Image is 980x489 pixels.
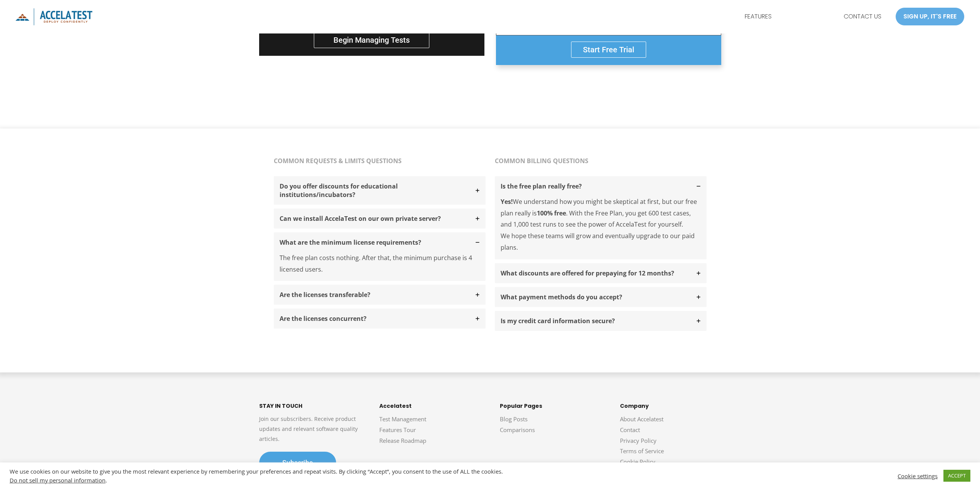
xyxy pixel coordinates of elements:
[10,468,682,484] div: We use cookies on our website to give you the most relevant experience by remembering your prefer...
[583,45,634,54] span: Start Free Trial
[259,452,336,474] a: Subscribe
[280,314,367,323] strong: Are the licenses concurrent?
[895,7,965,26] a: SIGN UP, IT'S FREE
[838,7,888,26] a: CONTACT US
[501,197,513,206] strong: Yes!
[259,402,360,410] h5: STAY IN TOUCH
[778,7,838,26] a: PRICING & PLANS
[571,42,646,58] a: Start Free Trial
[379,402,481,410] h5: Accelatest
[500,426,535,434] a: Comparisons
[259,402,360,474] aside: Footer Widget 1
[739,7,888,26] nav: Site Navigation
[280,182,398,199] strong: Do you offer discounts for educational institutions/incubators?
[620,402,721,410] h5: Company
[10,476,106,484] a: Do not sell my personal information
[379,437,426,444] a: Release Roadmap
[501,293,622,301] strong: What payment methods do you accept?
[379,402,481,454] aside: Footer Widget 2
[620,402,721,476] aside: Footer Widget 4
[274,252,486,281] p: The free plan costs nothing. After that, the minimum purchase is 4 licensed users.
[280,214,441,223] strong: Can we install AccelaTest on our own private server?
[501,317,615,325] strong: Is my credit card information secure?
[333,35,410,45] span: Begin Managing tests
[620,447,664,455] a: Terms of Service
[495,157,588,165] strong: COMMON BILLING QUESTIONS
[501,269,674,277] strong: What discounts are offered for prepaying for 12 months?
[379,426,416,434] a: Features Tour
[280,290,370,299] strong: Are the licenses transferable?
[739,7,778,26] a: FEATURES
[620,415,663,423] a: About Accelatest
[500,415,528,423] a: Blog Posts
[495,196,707,259] p: We understand how you might be skeptical at first, but our free plan really is . With the Free Pl...
[274,157,402,165] strong: COMMON REQUESTS & LIMITS QUESTIONS
[500,402,601,410] h5: Popular Pages
[943,470,970,482] a: ACCEPT
[620,437,657,444] a: Privacy Policy
[537,209,566,217] strong: 100% free
[314,32,429,48] a: Begin Managing tests
[259,414,360,444] p: Join our subscribers. Receive product updates and relevant software quality articles.
[282,459,313,466] span: Subscribe
[500,402,601,443] aside: Footer Widget 3
[898,472,938,479] a: Cookie settings
[15,12,92,20] a: AccelaTest
[620,426,640,434] a: Contact
[501,182,582,190] strong: Is the free plan really free?
[379,415,426,423] a: Test Management
[15,8,92,25] img: icon
[280,238,421,247] strong: What are the minimum license requirements?
[10,477,682,484] div: .
[620,458,655,466] a: Cookie Policy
